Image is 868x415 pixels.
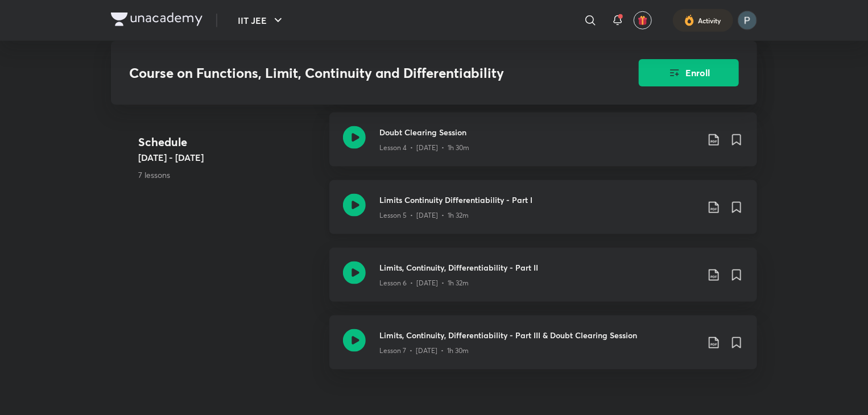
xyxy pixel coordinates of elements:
[329,316,757,383] a: Limits, Continuity, Differentiability - Part III & Doubt Clearing SessionLesson 7 • [DATE] • 1h 30m
[138,151,320,164] h5: [DATE] - [DATE]
[639,59,739,86] button: Enroll
[379,329,698,341] h3: Limits, Continuity, Differentiability - Part III & Doubt Clearing Session
[111,13,202,29] a: Company Logo
[138,134,320,151] h4: Schedule
[329,180,757,248] a: Limits Continuity Differentiability - Part ILesson 5 • [DATE] • 1h 32m
[634,11,652,30] button: avatar
[231,9,292,32] button: IIT JEE
[738,11,757,30] img: Payal Kumari
[379,126,698,138] h3: Doubt Clearing Session
[379,346,469,356] p: Lesson 7 • [DATE] • 1h 30m
[379,143,469,153] p: Lesson 4 • [DATE] • 1h 30m
[329,113,757,180] a: Doubt Clearing SessionLesson 4 • [DATE] • 1h 30m
[138,169,320,181] p: 7 lessons
[379,194,698,206] h3: Limits Continuity Differentiability - Part I
[684,14,695,27] img: activity
[638,15,648,26] img: avatar
[129,65,574,81] h3: Course on Functions, Limit, Continuity and Differentiability
[329,248,757,316] a: Limits, Continuity, Differentiability - Part IILesson 6 • [DATE] • 1h 32m
[379,278,469,288] p: Lesson 6 • [DATE] • 1h 32m
[379,262,698,273] h3: Limits, Continuity, Differentiability - Part II
[379,210,469,221] p: Lesson 5 • [DATE] • 1h 32m
[111,13,202,26] img: Company Logo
